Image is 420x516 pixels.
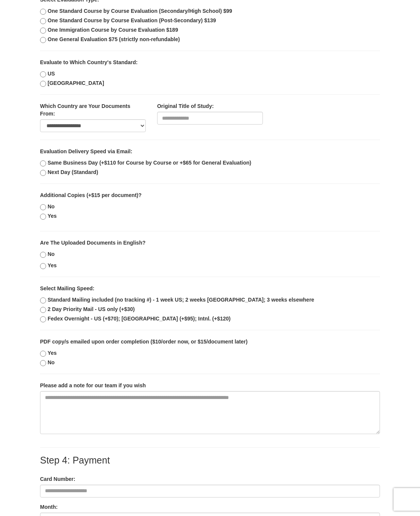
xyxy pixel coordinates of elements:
[40,148,132,154] b: Evaluation Delivery Speed via Email:
[40,71,46,77] input: US
[40,263,46,269] input: Yes
[48,71,55,77] b: US
[157,102,214,110] label: Original Title of Study:
[48,169,98,175] b: Next Day (Standard)
[40,503,58,511] label: Month:
[48,160,251,166] b: Same Business Day (+$110 for Course by Course or +$65 for General Evaluation)
[48,297,314,303] b: Standard Mailing included (no tracking #) - 1 week US; 2 weeks [GEOGRAPHIC_DATA]; 3 weeks elsewhere
[40,240,145,246] b: Are The Uploaded Documents in English?
[48,27,178,33] b: One Immigration Course by Course Evaluation $189
[40,360,46,366] input: No
[48,80,104,86] b: [GEOGRAPHIC_DATA]
[40,252,46,258] input: No
[40,18,46,24] input: One Standard Course by Course Evaluation (Post-Secondary) $139
[272,246,420,516] iframe: LiveChat chat widget
[40,382,146,389] label: Please add a note for our team if you wish
[48,262,57,268] b: Yes
[48,316,231,322] b: Fedex Overnight - US (+$70); [GEOGRAPHIC_DATA] (+$95); Intnl. (+$120)
[40,475,75,483] label: Card Number:
[40,214,46,220] input: Yes
[40,316,46,322] input: Fedex Overnight - US (+$70); [GEOGRAPHIC_DATA] (+$95); Intnl. (+$120)
[48,17,216,23] b: One Standard Course by Course Evaluation (Post-Secondary) $139
[48,350,57,356] b: Yes
[48,359,55,365] b: No
[40,307,46,313] input: 2 Day Priority Mail - US only (+$30)
[40,160,46,166] input: Same Business Day (+$110 for Course by Course or +$65 for General Evaluation)
[40,59,137,65] b: Evaluate to Which Country's Standard:
[48,213,57,219] b: Yes
[40,351,46,357] input: Yes
[48,306,135,312] b: 2 Day Priority Mail - US only (+$30)
[48,251,55,257] b: No
[40,455,110,466] label: Step 4: Payment
[48,8,232,14] b: One Standard Course by Course Evaluation (Secondary/High School) $99
[40,170,46,176] input: Next Day (Standard)
[40,339,247,345] b: PDF copy/s emailed upon order completion ($10/order now, or $15/document later)
[40,81,46,87] input: [GEOGRAPHIC_DATA]
[40,204,46,210] input: No
[48,203,55,209] b: No
[40,285,94,291] b: Select Mailing Speed:
[40,9,46,15] input: One Standard Course by Course Evaluation (Secondary/High School) $99
[40,297,46,303] input: Standard Mailing included (no tracking #) - 1 week US; 2 weeks [GEOGRAPHIC_DATA]; 3 weeks elsewhere
[40,28,46,34] input: One Immigration Course by Course Evaluation $189
[40,102,146,117] label: Which Country are Your Documents From:
[40,37,46,43] input: One General Evaluation $75 (strictly non-refundable)
[40,192,142,198] b: Additional Copies (+$15 per document)?
[48,36,180,42] b: One General Evaluation $75 (strictly non-refundable)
